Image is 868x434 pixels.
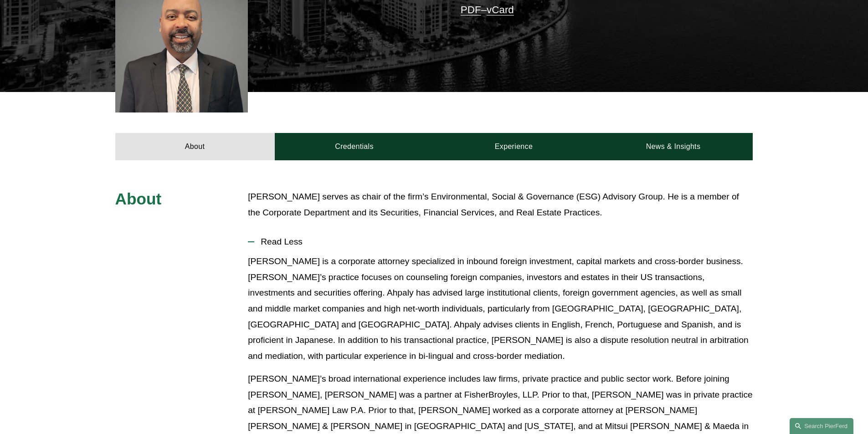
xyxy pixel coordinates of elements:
[275,133,434,160] a: Credentials
[790,418,853,434] a: Search this site
[248,189,753,220] p: [PERSON_NAME] serves as chair of the firm’s Environmental, Social & Governance (ESG) Advisory Gro...
[254,237,753,247] span: Read Less
[115,133,275,160] a: About
[434,133,594,160] a: Experience
[487,4,514,15] a: vCard
[461,4,481,15] a: PDF
[248,230,753,254] button: Read Less
[115,190,162,208] span: About
[593,133,753,160] a: News & Insights
[248,254,753,364] p: [PERSON_NAME] is a corporate attorney specialized in inbound foreign investment, capital markets ...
